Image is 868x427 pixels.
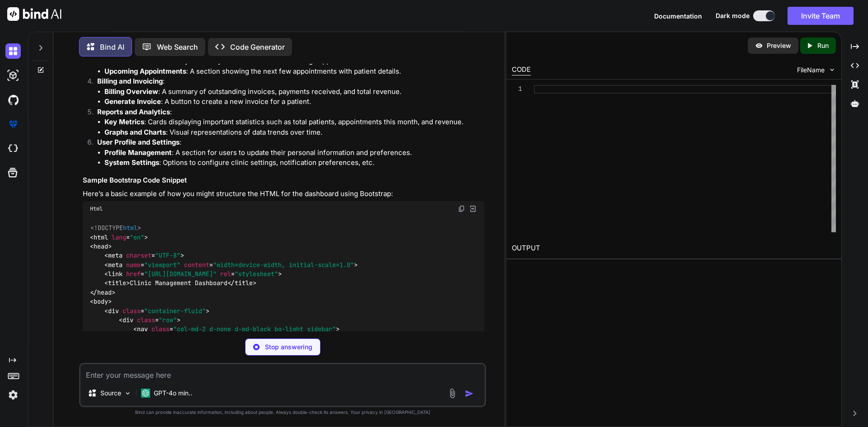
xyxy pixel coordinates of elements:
p: Code Generator [230,42,285,52]
img: chevron down [828,66,836,74]
p: Stop answering [265,343,312,352]
span: title [235,279,253,287]
span: title [108,279,126,287]
span: class [123,307,141,315]
img: darkChat [5,43,21,59]
img: icon [465,389,474,398]
strong: Key Metrics [104,117,144,126]
span: </ > [90,288,115,296]
img: attachment [447,388,458,399]
span: "row" [159,316,177,324]
strong: Generate Invoice [104,97,161,106]
span: Dark mode [716,11,750,20]
img: premium [5,117,21,132]
li: : Visual representations of data trends over time. [104,127,484,138]
span: < > [104,279,130,287]
span: content [184,261,209,269]
span: "width=device-width, initial-scale=1.0" [213,261,354,269]
span: <!DOCTYPE > [90,224,141,232]
span: Documentation [654,12,702,20]
li: : Options to configure clinic settings, notification preferences, etc. [104,158,484,168]
span: body [94,298,108,306]
li: : Cards displaying important statistics such as total patients, appointments this month, and reve... [104,117,484,127]
strong: System Settings [104,158,159,167]
span: lang [112,233,126,241]
span: head [97,288,112,296]
span: < > [90,298,112,306]
div: CODE [512,65,531,75]
p: Bind AI [100,42,124,52]
span: "en" [130,233,144,241]
span: rel [220,270,231,278]
strong: User Profile and Settings [97,138,179,146]
span: Html [90,205,103,212]
span: link [108,270,123,278]
p: Bind can provide inaccurate information, including about people. Always double-check its answers.... [79,409,486,416]
p: : [97,107,484,117]
span: div [108,307,119,315]
button: Invite Team [788,7,854,25]
img: Pick Models [124,389,132,397]
li: : A section showing the next few appointments with patient details. [104,66,484,77]
img: Open in Browser [469,205,477,213]
span: < = = > [104,270,282,278]
span: class [151,325,170,333]
p: Here’s a basic example of how you might structure the HTML for the dashboard using Bootstrap: [83,189,484,199]
img: GPT-4o mini [141,389,150,398]
span: href [126,270,141,278]
p: Web Search [157,42,198,52]
strong: Reports and Analytics [97,108,170,116]
span: head [94,242,108,250]
span: < = = > [104,261,358,269]
span: class [137,316,155,324]
img: preview [755,42,763,50]
p: GPT-4o min.. [154,389,192,398]
p: : [97,76,484,87]
p: : [97,137,484,148]
span: div [123,316,133,324]
span: charset [126,252,151,260]
div: 1 [512,85,522,94]
span: html [94,233,108,241]
p: Preview [767,41,791,50]
span: meta [108,261,123,269]
span: "[URL][DOMAIN_NAME]" [144,270,217,278]
span: "container-fluid" [144,307,206,315]
span: < = > [104,252,184,260]
strong: Graphs and Charts [104,128,166,136]
h3: Sample Bootstrap Code Snippet [83,175,484,186]
img: copy [458,205,465,212]
p: Source [100,389,121,398]
img: cloudideIcon [5,141,21,156]
li: : A section for users to update their personal information and preferences. [104,148,484,158]
strong: Billing Overview [104,87,158,96]
span: "viewport" [144,261,180,269]
span: < = > [133,325,340,333]
span: < = > [119,316,180,324]
span: < = > [104,307,209,315]
strong: Upcoming Appointments [104,67,186,75]
span: < = > [90,233,148,241]
span: "UTF-8" [155,252,180,260]
span: meta [108,252,123,260]
span: name [126,261,141,269]
img: Bind AI [7,7,61,21]
strong: Billing and Invoicing [97,77,163,85]
strong: Profile Management [104,148,172,157]
button: Documentation [654,11,702,21]
img: darkAi-studio [5,68,21,83]
span: nav [137,325,148,333]
span: </ > [227,279,256,287]
img: settings [5,387,21,403]
span: < > [90,242,112,250]
li: : A button to create a new invoice for a patient. [104,97,484,107]
img: githubDark [5,92,21,108]
span: "stylesheet" [235,270,278,278]
h2: OUTPUT [506,238,841,259]
span: FileName [797,66,825,75]
span: html [123,224,137,232]
li: : A summary of outstanding invoices, payments received, and total revenue. [104,87,484,97]
span: "col-md-2 d-none d-md-block bg-light sidebar" [173,325,336,333]
p: Run [817,41,829,50]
